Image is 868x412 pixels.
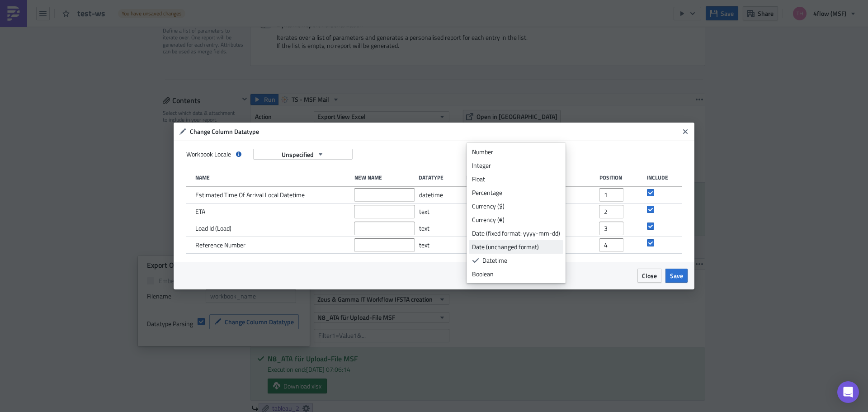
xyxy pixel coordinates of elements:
[599,174,642,181] div: Position
[472,147,560,156] div: Number
[482,256,560,265] div: Datetime
[419,187,462,203] div: datetime
[637,269,661,283] button: Close
[419,174,462,181] div: Datatype
[472,161,560,170] div: Integer
[679,125,692,138] button: Close
[419,204,462,220] div: text
[647,174,668,181] div: Include
[195,208,205,216] span: ETA
[472,242,560,251] div: Date (unchanged format)
[354,174,415,181] div: New Name
[282,150,314,159] span: Unspecified
[4,4,432,11] p: test
[4,4,432,11] body: Rich Text Area. Press ALT-0 for help.
[190,128,679,136] h6: Change Column Datatype
[195,224,231,232] span: Load Id (Load)
[195,241,245,249] span: Reference Number
[419,237,462,253] div: text
[472,188,560,197] div: Percentage
[195,191,305,199] span: Estimated Time Of Arrival Local Datetime
[186,150,231,158] span: Workbook Locale
[419,220,462,237] div: text
[195,174,350,181] div: Name
[670,271,683,280] span: Save
[642,271,657,280] span: Close
[665,269,688,283] button: Save
[472,270,560,279] div: Boolean
[472,175,560,184] div: Float
[472,229,560,238] div: Date (fixed format: yyyy-mm-dd)
[472,202,560,211] div: Currency ($)
[837,381,859,403] div: Open Intercom Messenger
[253,149,353,160] button: Unspecified
[472,215,560,224] div: Currency (€)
